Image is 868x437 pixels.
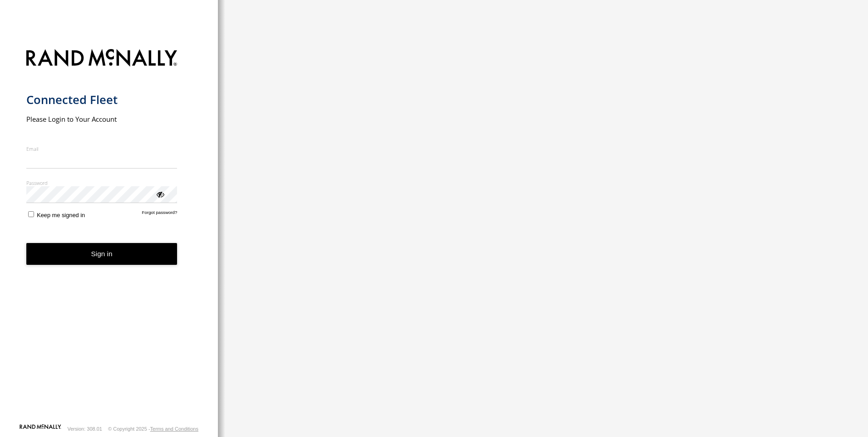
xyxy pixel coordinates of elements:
a: Visit our Website [20,424,61,433]
label: Email [26,145,178,152]
input: Keep me signed in [28,211,34,217]
div: Version: 308.01 [68,426,102,432]
form: main [26,44,192,423]
button: Sign in [26,243,178,265]
a: Forgot password? [142,210,178,218]
div: © Copyright 2025 - [108,426,198,432]
label: Password [26,179,178,186]
a: Terms and Conditions [150,426,198,432]
h2: Please Login to Your Account [26,114,178,124]
h1: Connected Fleet [26,92,178,107]
span: Keep me signed in [37,212,85,218]
div: ViewPassword [155,189,164,199]
img: Rand McNally [26,47,178,70]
